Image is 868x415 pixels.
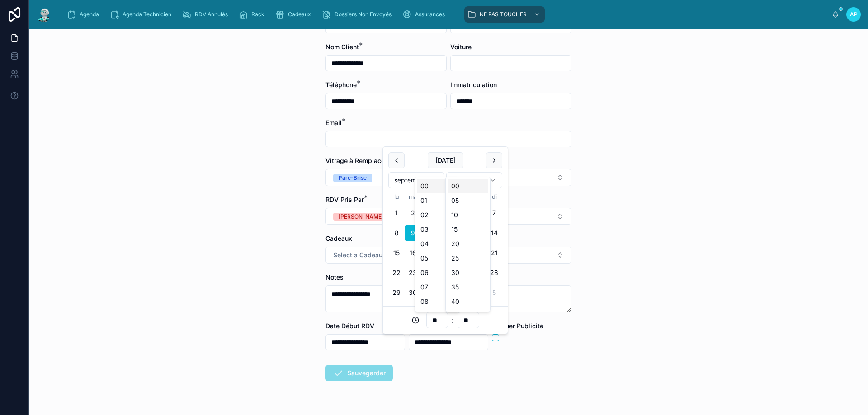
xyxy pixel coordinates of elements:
a: NE PAS TOUCHER [464,6,545,23]
button: dimanche 28 septembre 2025 [486,265,502,281]
span: Immatriculation [450,81,497,89]
div: 06 [417,266,458,280]
span: Email [325,119,342,126]
div: [PERSON_NAME] [339,213,383,221]
button: dimanche 21 septembre 2025 [486,245,502,261]
button: lundi 15 septembre 2025 [388,245,405,261]
button: mardi 9 septembre 2025, selected [405,225,421,241]
button: Select Button [325,247,447,264]
div: 04 [417,237,458,251]
span: Assurances [415,11,445,18]
span: RDV Pris Par [325,196,364,203]
div: 05 [448,193,488,208]
span: Dossiers Non Envoyés [335,11,392,18]
div: 45 [448,309,488,323]
span: Cadeaux [288,11,311,18]
span: Rack [251,11,264,18]
button: Select Button [450,208,571,225]
th: mardi [405,192,421,201]
th: lundi [388,192,405,201]
button: Select Button [325,169,447,186]
div: 09 [417,309,458,323]
div: 10 [448,208,488,222]
span: NE PAS TOUCHER [480,11,527,18]
span: Cadeaux [325,234,352,242]
span: Voiture [450,43,472,51]
button: Select Button [450,169,571,186]
a: RDV Annulés [179,6,234,23]
div: 30 [448,266,488,280]
span: Bloquer Publicité [492,322,543,330]
div: 03 [417,222,458,237]
table: septembre 2025 [388,192,502,301]
span: Select a Cadeau [333,251,382,260]
button: mardi 30 septembre 2025 [405,284,421,301]
a: Cadeaux [273,6,317,23]
div: 01 [417,193,458,208]
span: Notes [325,273,344,281]
button: mardi 23 septembre 2025 [405,265,421,281]
a: Assurances [400,6,451,23]
div: 02 [417,208,458,222]
button: dimanche 7 septembre 2025 [486,205,502,221]
a: Rack [236,6,271,23]
button: lundi 8 septembre 2025 [388,225,405,241]
div: Pare-Brise [339,174,367,182]
button: dimanche 14 septembre 2025 [486,225,502,241]
button: [DATE] [428,152,463,168]
div: 20 [448,237,488,251]
div: 05 [417,251,458,266]
span: Téléphone [325,81,357,89]
button: Select Button [450,247,571,264]
div: 00 [448,179,488,193]
button: mardi 2 septembre 2025 [405,205,421,221]
div: 00 [417,179,458,193]
button: mardi 16 septembre 2025 [405,245,421,261]
div: : [388,312,502,328]
button: lundi 1 septembre 2025 [388,205,405,221]
div: 08 [417,294,458,309]
th: dimanche [486,192,502,201]
button: lundi 29 septembre 2025 [388,284,405,301]
div: 40 [448,294,488,309]
button: dimanche 5 octobre 2025 [486,284,502,301]
div: scrollable content [60,5,832,24]
a: Dossiers Non Envoyés [319,6,398,23]
div: Suggestions [415,177,460,312]
span: Vitrage à Remplacer [325,157,387,164]
a: Agenda Technicien [107,6,178,23]
button: Select Button [325,208,447,225]
span: Agenda Technicien [123,11,171,18]
span: Date Début RDV [325,322,374,330]
span: Nom Client [325,43,359,51]
img: App logo [36,7,52,22]
div: 15 [448,222,488,237]
span: AP [850,11,858,18]
button: lundi 22 septembre 2025 [388,265,405,281]
a: Agenda [64,6,105,23]
div: 35 [448,280,488,294]
span: Agenda [80,11,99,18]
span: RDV Annulés [195,11,228,18]
div: 25 [448,251,488,266]
div: 07 [417,280,458,294]
div: Suggestions [445,177,491,312]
